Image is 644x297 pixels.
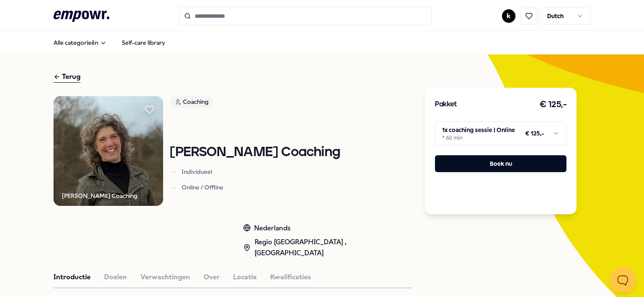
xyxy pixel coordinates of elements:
div: [PERSON_NAME] Coaching [62,191,137,200]
h3: € 125,- [539,98,567,111]
p: Online / Offline [182,183,340,192]
div: Coaching [170,96,213,108]
div: Nederlands [243,223,411,234]
button: k [502,9,515,23]
button: Over [204,272,220,283]
a: Coaching [170,96,340,111]
button: Locatie [233,272,257,283]
button: Verwachtingen [140,272,190,283]
p: Individueel [182,167,340,176]
a: Self-care library [115,34,172,51]
h3: Pakket [435,99,457,110]
iframe: Help Scout Beacon - Open [610,267,636,293]
div: Regio [GEOGRAPHIC_DATA] , [GEOGRAPHIC_DATA] [243,237,411,258]
button: Kwalificaties [270,272,311,283]
input: Search for products, categories or subcategories [179,7,432,25]
div: Terug [54,71,80,83]
button: Boek nu [435,155,566,172]
button: Doelen [104,272,127,283]
img: Product Image [54,96,163,206]
nav: Main [47,34,172,51]
button: Alle categorieën [47,34,113,51]
button: Introductie [54,272,91,283]
h1: [PERSON_NAME] Coaching [170,145,340,160]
